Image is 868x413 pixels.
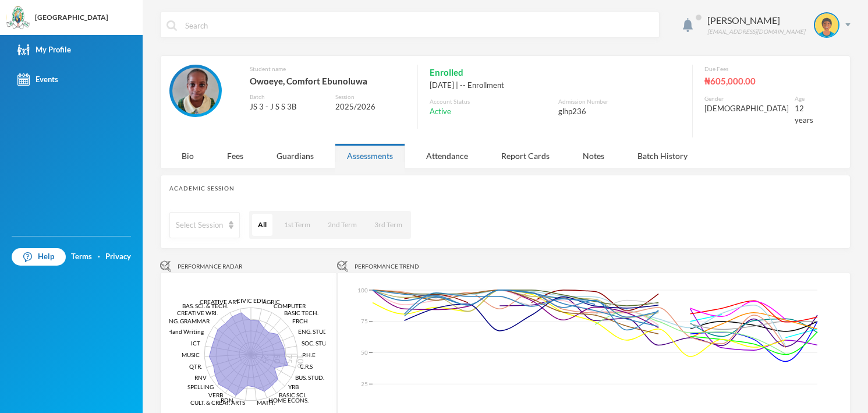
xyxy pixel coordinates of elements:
[189,363,202,370] tspan: QTR.
[292,318,308,325] tspan: FRCH
[414,143,480,168] div: Attendance
[322,214,363,236] button: 2nd Term
[625,143,700,168] div: Batch History
[98,251,100,263] div: ·
[236,297,265,304] tspan: CIVIC EDU
[169,184,841,193] div: Academic Session
[430,80,681,91] div: [DATE] | -- Enrollment
[558,97,681,106] div: Admission Number
[215,143,256,168] div: Fees
[268,397,309,404] tspan: HOME ECONS.
[263,299,280,306] tspan: AGRIC
[105,251,131,263] a: Privacy
[302,340,332,347] tspan: SOC. STUD.
[707,13,805,27] div: [PERSON_NAME]
[200,299,239,306] tspan: CREATIVE ART
[335,101,406,113] div: 2025/2026
[288,384,299,391] tspan: YRB
[430,106,451,118] span: Active
[335,143,405,168] div: Assessments
[295,374,324,381] tspan: BUS. STUD.
[250,101,327,113] div: JS 3 - J S S 3B
[361,380,368,387] tspan: 25
[165,318,210,325] tspan: ENG. GRAMMAR
[169,143,206,168] div: Bio
[558,106,681,118] div: glhp236
[284,309,318,316] tspan: BASIC TECH.
[300,363,313,370] tspan: C.R.S
[704,73,824,89] div: ₦605,000.00
[177,309,218,316] tspan: CREATIVE WRI.
[430,97,552,106] div: Account Status
[168,328,204,335] tspan: Hand Writing
[361,318,368,325] tspan: 75
[166,20,177,31] img: search
[795,103,824,126] div: 12 years
[355,262,419,271] span: Performance Trend
[257,400,275,407] tspan: MATH.
[187,384,214,391] tspan: SPELLING
[35,12,108,23] div: [GEOGRAPHIC_DATA]
[17,44,71,56] div: My Profile
[430,65,463,80] span: Enrolled
[279,391,306,398] tspan: BASIC SCI.
[357,287,368,294] tspan: 100
[208,391,223,398] tspan: VERB
[252,214,272,236] button: All
[278,214,316,236] button: 1st Term
[250,73,406,89] div: Owoeye, Comfort Ebunoluwa
[172,68,219,114] img: STUDENT
[264,143,326,168] div: Guardians
[191,340,200,347] tspan: ICT
[795,94,824,103] div: Age
[335,93,406,101] div: Session
[71,251,92,263] a: Terms
[6,6,30,30] img: logo
[489,143,562,168] div: Report Cards
[298,328,329,335] tspan: ENG. STUD.
[182,303,228,310] tspan: BAS. SCI. & TECH.
[12,248,66,266] a: Help
[369,214,408,236] button: 3rd Term
[274,303,306,310] tspan: COMPUTER
[707,27,805,36] div: [EMAIL_ADDRESS][DOMAIN_NAME]
[296,354,306,368] tspan: 100
[704,103,789,115] div: [DEMOGRAPHIC_DATA]
[190,400,245,407] tspan: CULT. & CREAT. ARTS
[250,65,406,73] div: Student name
[221,397,233,404] tspan: RDN
[182,351,200,358] tspan: MUSIC
[704,94,789,103] div: Gender
[250,93,327,101] div: Batch
[17,73,58,86] div: Events
[176,220,223,231] div: Select Session
[571,143,617,168] div: Notes
[178,262,242,271] span: Performance Radar
[184,12,653,38] input: Search
[302,351,316,358] tspan: P.H.E
[194,374,207,381] tspan: RNV
[815,13,838,37] img: STUDENT
[361,349,368,356] tspan: 50
[704,65,824,73] div: Due Fees
[284,354,294,363] tspan: 75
